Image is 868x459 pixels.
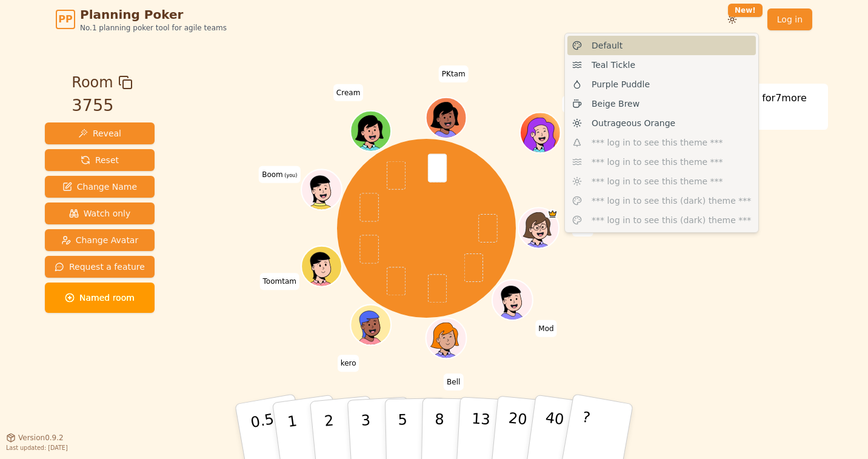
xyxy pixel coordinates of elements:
[592,78,650,90] span: Purple Puddle
[592,39,623,52] span: Default
[592,98,639,110] span: Beige Brew
[592,59,635,71] span: Teal Tickle
[592,117,675,129] span: Outrageous Orange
